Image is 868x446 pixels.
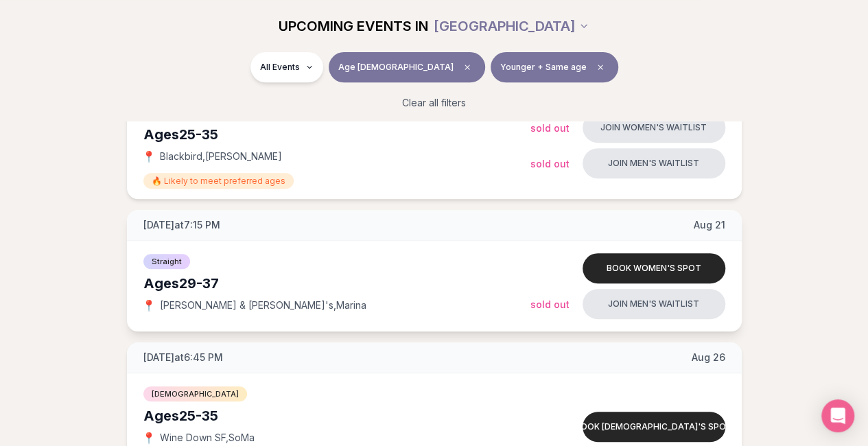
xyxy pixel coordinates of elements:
[530,298,570,310] span: Sold Out
[143,386,247,401] span: [DEMOGRAPHIC_DATA]
[692,351,725,364] span: Aug 26
[260,62,300,73] span: All Events
[592,59,609,75] span: Clear preference
[160,150,282,163] span: Blackbird , [PERSON_NAME]
[434,11,589,41] button: [GEOGRAPHIC_DATA]
[143,218,220,232] span: [DATE] at 7:15 PM
[394,88,474,118] button: Clear all filters
[459,59,476,75] span: Clear age
[491,52,618,82] button: Younger + Same ageClear preference
[250,52,323,82] button: All Events
[583,412,725,442] button: Book [DEMOGRAPHIC_DATA]'s spot
[143,300,154,311] span: 📍
[143,406,530,425] div: Ages 25-35
[143,173,294,189] span: 🔥 Likely to meet preferred ages
[279,16,428,36] span: UPCOMING EVENTS IN
[143,254,190,269] span: Straight
[821,399,854,432] div: Open Intercom Messenger
[530,122,570,134] span: Sold Out
[160,431,255,445] span: Wine Down SF , SoMa
[583,289,725,319] button: Join men's waitlist
[143,432,154,443] span: 📍
[329,52,485,82] button: Age [DEMOGRAPHIC_DATA]Clear age
[583,253,725,283] button: Book women's spot
[583,148,725,178] button: Join men's waitlist
[143,125,530,144] div: Ages 25-35
[143,274,530,293] div: Ages 29-37
[694,218,725,232] span: Aug 21
[530,158,570,169] span: Sold Out
[338,62,454,73] span: Age [DEMOGRAPHIC_DATA]
[143,151,154,162] span: 📍
[500,62,587,73] span: Younger + Same age
[160,298,366,312] span: [PERSON_NAME] & [PERSON_NAME]'s , Marina
[583,113,725,143] button: Join women's waitlist
[143,351,223,364] span: [DATE] at 6:45 PM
